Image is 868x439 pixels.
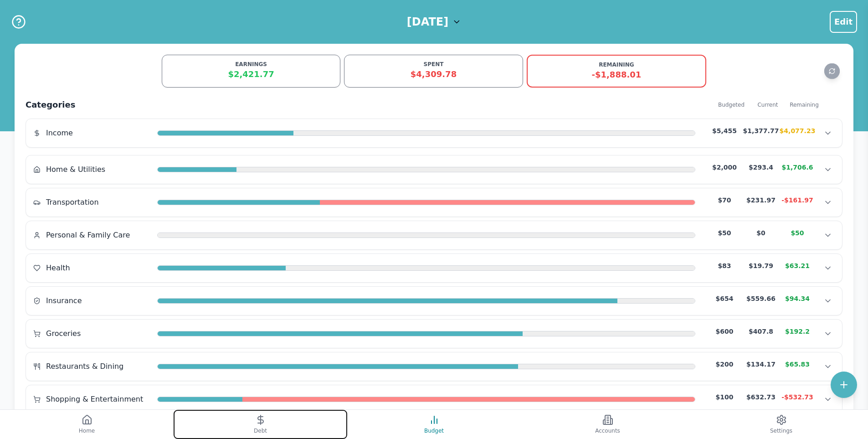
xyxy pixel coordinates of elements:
div: $559.66 [743,294,779,303]
h2: Categories [26,98,713,111]
span: Settings [770,427,792,434]
button: Menu [830,11,857,33]
span: Health [46,263,70,274]
h1: [DATE] [407,15,448,29]
div: Current [750,101,786,108]
span: Income [46,128,73,139]
button: Show transactions [821,228,835,242]
button: Settings [694,410,868,439]
div: $100 [706,393,743,402]
span: Personal & Family Care [46,230,130,241]
div: $83 [706,261,743,270]
span: Insurance [46,295,82,306]
div: $192.2 [779,327,816,336]
button: Refresh data [824,63,840,79]
div: $65.83 [779,360,816,369]
span: Restaurants & Dining [46,361,123,372]
div: REMAINING [533,61,700,68]
div: $231.97 [743,196,779,205]
div: $1,377.77 [743,126,779,135]
div: EARNINGS [168,61,334,68]
div: $5,455 [706,126,743,135]
div: -$161.97 [779,196,816,205]
div: $94.34 [779,294,816,303]
div: $4,077.23 [779,126,816,135]
div: $50 [779,228,816,238]
button: Show transactions [821,126,835,140]
div: $1,706.6 [779,163,816,172]
span: Home [79,427,95,434]
div: $600 [706,327,743,336]
div: Remaining [786,101,822,108]
button: Show transactions [821,261,835,275]
div: $407.8 [743,327,779,336]
button: Debt [174,410,347,439]
div: Budgeted [713,101,750,108]
div: $2,000 [706,163,743,172]
div: $19.79 [743,261,779,270]
span: Home & Utilities [46,164,105,175]
button: Accounts [521,410,694,439]
span: Shopping & Entertainment [46,394,143,405]
span: Edit [834,15,853,28]
button: Budget [347,410,521,439]
div: SPENT [350,61,517,68]
div: -$532.73 [779,393,816,402]
span: Transportation [46,197,99,208]
div: $0 [743,228,779,238]
div: $70 [706,196,743,205]
span: Accounts [595,427,620,434]
div: $50 [706,228,743,238]
button: Show transactions [821,327,835,341]
div: $200 [706,360,743,369]
button: Show transactions [821,360,835,373]
div: $63.21 [779,261,816,270]
button: Show transactions [821,196,835,209]
div: $654 [706,294,743,303]
span: Debt [254,427,267,434]
div: $2,421.77 [168,68,334,81]
div: $4,309.78 [350,68,517,81]
div: $632.73 [743,393,779,402]
div: -$1,888.01 [533,68,700,81]
span: Budget [424,427,444,434]
button: Show transactions [821,393,835,406]
button: Help [11,14,26,30]
button: Show transactions [821,163,835,176]
div: $293.4 [743,163,779,172]
span: Groceries [46,328,81,339]
div: $134.17 [743,360,779,369]
button: Show transactions [821,294,835,308]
